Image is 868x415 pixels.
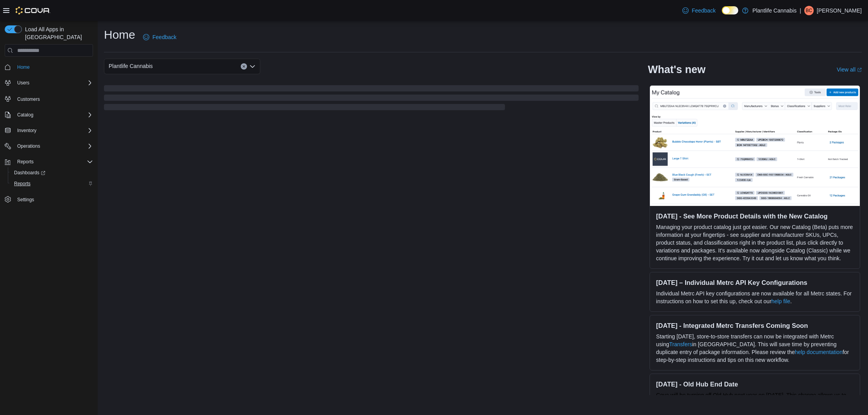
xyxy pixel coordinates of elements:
span: Dashboards [14,170,45,176]
button: Operations [14,141,43,151]
span: Reports [17,159,34,165]
a: Settings [14,195,37,204]
span: Settings [14,195,93,204]
button: Users [2,77,96,88]
img: Cova [16,7,50,14]
p: Starting [DATE], store-to-store transfers can now be integrated with Metrc using in [GEOGRAPHIC_D... [656,333,854,364]
input: Dark Mode [722,6,738,14]
svg: External link [857,68,862,72]
span: BC [806,6,813,15]
span: Settings [17,197,34,203]
h3: [DATE] – Individual Metrc API Key Configurations [656,279,854,286]
p: Managing your product catalog just got easier. Our new Catalog (Beta) puts more information at yo... [656,223,854,262]
span: Feedback [152,33,176,41]
span: Operations [14,141,93,151]
button: Inventory [14,126,39,135]
span: Loading [104,87,639,112]
span: Reports [14,157,93,166]
span: Customers [14,94,93,104]
span: Inventory [14,126,93,135]
button: Clear input [241,63,247,70]
span: Reports [14,181,30,187]
button: Inventory [2,125,96,136]
span: Home [14,62,93,72]
a: Home [14,63,33,72]
span: Users [17,80,29,86]
a: help documentation [795,349,843,355]
a: Dashboards [8,167,96,178]
p: [PERSON_NAME] [817,6,862,15]
h3: [DATE] - Old Hub End Date [656,380,854,388]
a: View allExternal link [837,66,862,73]
a: Transfers [669,341,692,347]
button: Settings [2,194,96,205]
span: Plantlife Cannabis [109,61,153,71]
h2: What's new [648,63,705,76]
span: Catalog [14,110,93,120]
span: Load All Apps in [GEOGRAPHIC_DATA] [22,25,93,41]
a: help file [771,298,790,304]
button: Open list of options [249,63,256,70]
button: Home [2,61,96,73]
button: Reports [8,178,96,189]
span: Inventory [17,127,36,134]
span: Cova will be turning off Old Hub next year on [DATE]. This change allows us to quickly release ne... [656,392,853,414]
a: Feedback [140,29,179,45]
p: Individual Metrc API key configurations are now available for all Metrc states. For instructions ... [656,290,854,305]
button: Operations [2,141,96,152]
button: Catalog [2,109,96,120]
span: Customers [17,96,40,102]
nav: Complex example [5,58,93,225]
a: Dashboards [11,168,48,177]
span: Feedback [692,7,716,14]
h3: [DATE] - See More Product Details with the New Catalog [656,212,854,220]
p: Plantlife Cannabis [752,6,796,15]
div: Brad Cale [804,6,814,15]
button: Reports [2,156,96,167]
h1: Home [104,27,135,43]
p: | [800,6,801,15]
button: Users [14,78,32,88]
a: Customers [14,95,43,104]
span: Users [14,78,93,88]
button: Customers [2,93,96,104]
span: Reports [11,179,93,188]
span: Operations [17,143,40,149]
button: Reports [14,157,37,166]
a: Reports [11,179,34,188]
h3: [DATE] - Integrated Metrc Transfers Coming Soon [656,322,854,329]
span: Home [17,64,30,70]
span: Catalog [17,112,33,118]
span: Dashboards [11,168,93,177]
button: Catalog [14,110,36,120]
a: Feedback [679,3,719,18]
